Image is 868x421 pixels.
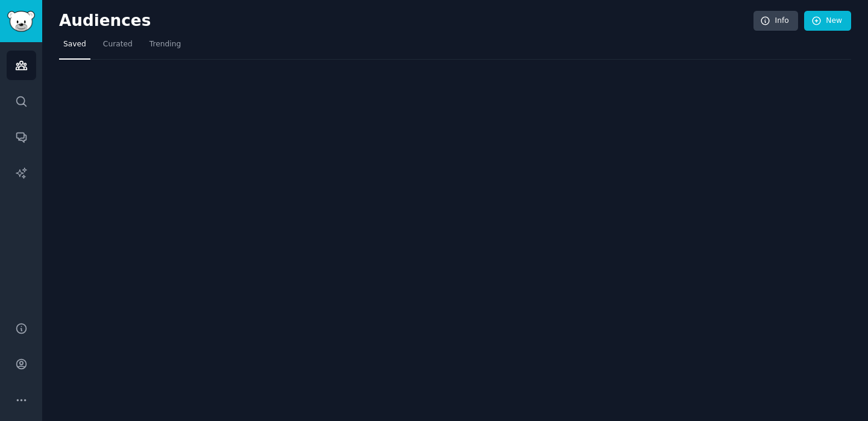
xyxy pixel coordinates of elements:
a: New [804,11,851,31]
h2: Audiences [59,11,753,31]
span: Curated [103,39,133,50]
a: Info [753,11,798,31]
a: Trending [145,35,185,60]
img: GummySearch logo [7,11,35,32]
span: Saved [63,39,86,50]
a: Saved [59,35,90,60]
a: Curated [99,35,137,60]
span: Trending [149,39,181,50]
